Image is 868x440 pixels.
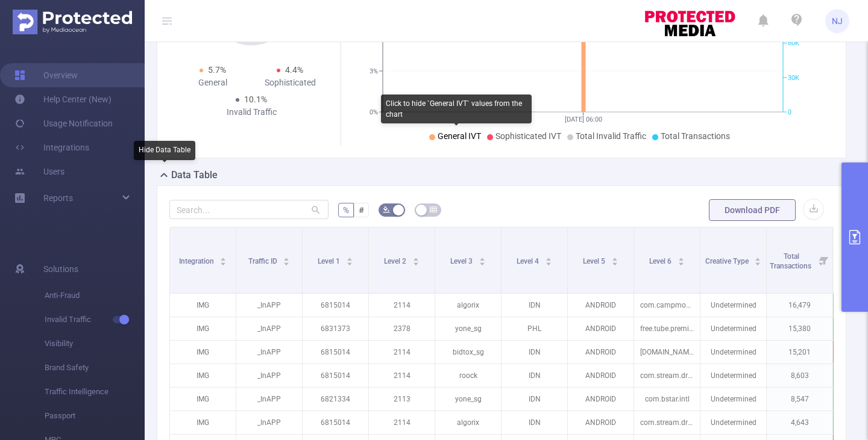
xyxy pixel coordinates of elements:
[611,256,618,259] i: icon: caret-up
[700,388,766,411] p: Undetermined
[248,257,279,265] span: Traffic ID
[346,261,353,264] i: icon: caret-down
[303,317,368,340] p: 6831373
[45,356,145,380] span: Brand Safety
[318,257,342,265] span: Level 1
[568,411,634,434] p: ANDROID
[43,257,78,281] span: Solutions
[634,388,700,411] p: com.bstar.intl
[134,141,195,160] div: Hide Data Table
[568,317,634,340] p: ANDROID
[767,341,832,364] p: 15,201
[754,256,761,263] div: Sort
[244,95,267,104] span: 10.1%
[170,341,236,364] p: IMG
[576,131,646,141] span: Total Invalid Traffic
[770,252,813,270] span: Total Transactions
[383,206,390,213] i: icon: bg-colors
[14,135,89,160] a: Integrations
[236,364,302,387] p: _InAPP
[700,294,766,317] p: Undetermined
[45,332,145,356] span: Visibility
[219,256,227,263] div: Sort
[43,186,73,210] a: Reports
[236,317,302,340] p: _InAPP
[583,257,607,265] span: Level 5
[661,131,730,141] span: Total Transactions
[705,257,750,265] span: Creative Type
[438,131,481,141] span: General IVT
[412,256,420,263] div: Sort
[678,256,685,263] div: Sort
[435,364,501,387] p: roock
[700,341,766,364] p: Undetermined
[170,388,236,411] p: IMG
[634,341,700,364] p: [DOMAIN_NAME]
[220,261,227,264] i: icon: caret-down
[700,317,766,340] p: Undetermined
[450,257,474,265] span: Level 3
[43,193,73,203] span: Reports
[236,294,302,317] p: _InAPP
[479,256,486,263] div: Sort
[649,257,673,265] span: Level 6
[568,341,634,364] p: ANDROID
[816,228,832,293] i: Filter menu
[767,317,832,340] p: 15,380
[285,65,303,75] span: 4.4%
[45,404,145,428] span: Passport
[495,131,561,141] span: Sophisticated IVT
[568,364,634,387] p: ANDROID
[435,317,501,340] p: yone_sg
[767,364,832,387] p: 8,603
[14,87,112,111] a: Help Center (New)
[369,364,435,387] p: 2114
[45,380,145,404] span: Traffic Intelligence
[170,411,236,434] p: IMG
[369,411,435,434] p: 2114
[359,205,364,215] span: #
[517,257,541,265] span: Level 4
[384,257,408,265] span: Level 2
[412,261,419,264] i: icon: caret-down
[435,411,501,434] p: algorix
[767,294,832,317] p: 16,479
[568,388,634,411] p: ANDROID
[767,388,832,411] p: 8,547
[545,256,552,259] i: icon: caret-up
[283,256,290,259] i: icon: caret-up
[564,116,602,123] tspan: [DATE] 06:00
[678,256,684,259] i: icon: caret-up
[369,341,435,364] p: 2114
[283,261,290,264] i: icon: caret-down
[370,67,378,75] tspan: 3%
[170,294,236,317] p: IMG
[303,294,368,317] p: 6815014
[45,284,145,308] span: Anti-Fraud
[208,65,226,75] span: 5.7%
[479,256,485,259] i: icon: caret-up
[14,160,64,184] a: Users
[634,411,700,434] p: com.stream.drakorindoawet
[435,341,501,364] p: bidtox_sg
[430,206,437,213] i: icon: table
[13,10,132,34] img: Protected Media
[174,76,251,89] div: General
[545,261,552,264] i: icon: caret-down
[369,388,435,411] p: 2113
[502,341,567,364] p: IDN
[435,388,501,411] p: yone_sg
[171,168,218,182] h2: Data Table
[755,261,761,264] i: icon: caret-down
[236,341,302,364] p: _InAPP
[611,261,618,264] i: icon: caret-down
[236,411,302,434] p: _InAPP
[700,364,766,387] p: Undetermined
[435,294,501,317] p: algorix
[14,111,113,135] a: Usage Notification
[303,388,368,411] p: 6821334
[369,317,435,340] p: 2378
[283,256,290,263] div: Sort
[502,364,567,387] p: IDN
[568,294,634,317] p: ANDROID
